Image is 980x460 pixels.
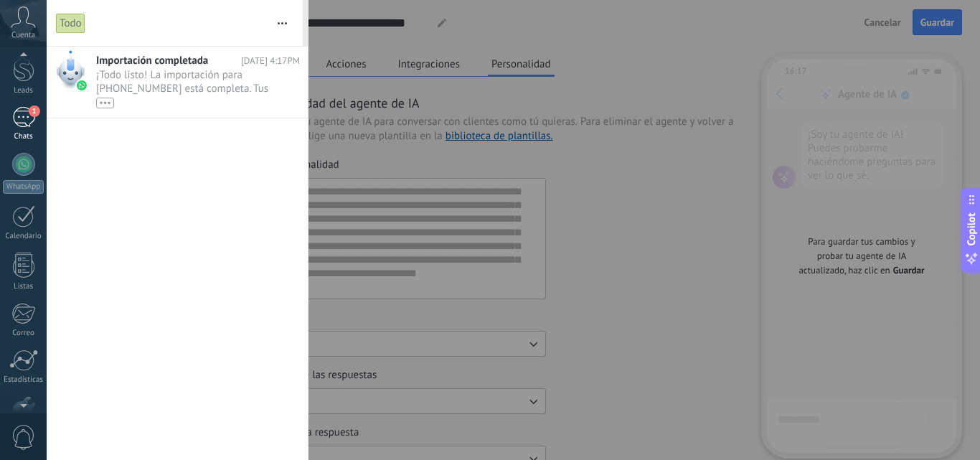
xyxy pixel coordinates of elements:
div: WhatsApp [3,180,44,194]
div: Estadísticas [3,375,44,385]
div: Calendario [3,232,44,241]
span: Importación completada [96,54,208,67]
img: waba.svg [77,80,87,90]
div: Chats [3,132,44,141]
div: Leads [3,86,44,95]
span: Cuenta [11,31,35,40]
span: 1 [29,105,40,117]
div: Listas [3,282,44,291]
div: Todo [56,13,85,34]
div: ••• [96,98,114,108]
div: Correo [3,329,44,338]
span: Copilot [964,212,979,245]
span: [DATE] 4:17PM [241,54,300,67]
span: ¡Todo listo! La importación para [PHONE_NUMBER] está completa. Tus datos de WhatsApp están listos... [96,68,273,108]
